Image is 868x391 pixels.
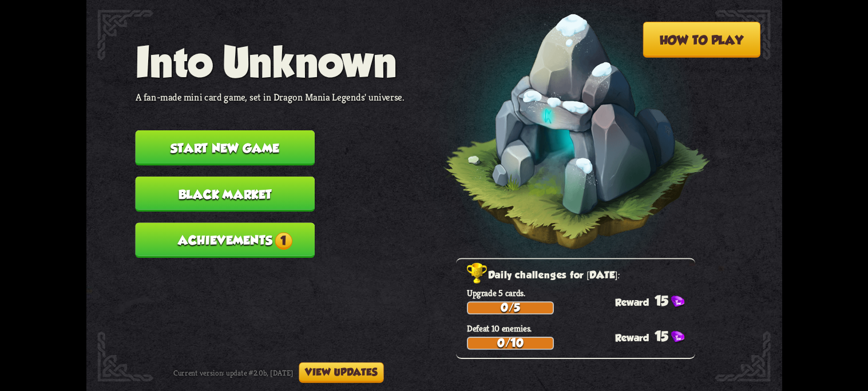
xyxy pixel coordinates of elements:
button: Start new game [135,130,315,166]
h1: Into Unknown [135,38,404,86]
button: View updates [299,362,383,383]
button: Achievements1 [135,223,315,258]
p: A fan-made mini card game, set in Dragon Mania Legends' universe. [135,91,404,103]
div: 15 [615,293,695,309]
div: 0/5 [467,302,552,313]
div: 15 [615,328,695,344]
div: 0/10 [467,338,552,349]
span: 1 [275,232,292,249]
button: Black Market [135,177,315,212]
img: Golden_Trophy_Icon.png [467,263,488,285]
h2: Daily challenges for [DATE]: [467,267,695,284]
button: How to play [643,22,760,58]
p: Defeat 10 enemies. [467,322,695,334]
p: Upgrade 5 cards. [467,288,695,299]
div: Current version: update #2.0b, [DATE] [173,362,384,383]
